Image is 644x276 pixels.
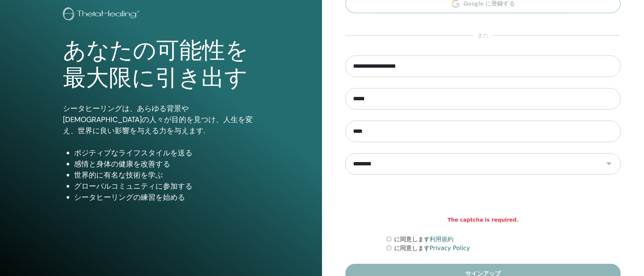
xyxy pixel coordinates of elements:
[427,186,539,215] iframe: reCAPTCHA
[430,245,470,252] a: Privacy Policy
[63,103,259,136] p: シータヒーリングは、あらゆる背景や[DEMOGRAPHIC_DATA]の人々が目的を見つけ、人生を変え、世界に良い影響を与える力を与えます.
[74,169,259,181] li: 世界的に有名な技術を学ぶ
[394,244,470,253] label: に同意します
[447,216,519,224] strong: The captcha is required.
[74,147,259,158] li: ポジティブなライフスタイルを送る
[74,192,259,203] li: シータヒーリングの練習を始める
[74,158,259,169] li: 感情と身体の健康を改善する
[430,236,453,243] a: 利用規約
[74,181,259,192] li: グローバルコミュニティに参加する
[394,235,453,244] label: に同意します
[63,37,259,92] h1: あなたの可能性を最大限に引き出す
[473,31,493,40] span: また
